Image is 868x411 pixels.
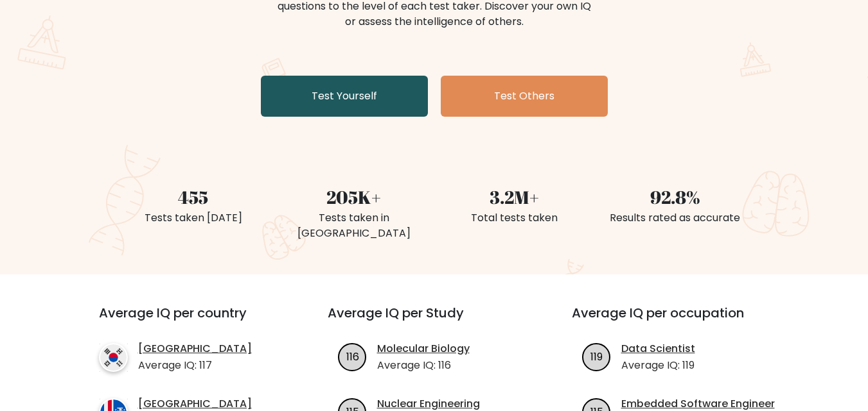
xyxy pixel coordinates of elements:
[99,305,281,336] h3: Average IQ per country
[138,358,252,373] p: Average IQ: 117
[621,358,695,373] p: Average IQ: 119
[261,76,428,117] a: Test Yourself
[99,343,128,372] img: country
[281,183,427,210] div: 205K+
[603,183,748,210] div: 92.8%
[377,341,470,356] a: Molecular Biology
[328,305,541,336] h3: Average IQ per Study
[621,341,695,356] a: Data Scientist
[281,210,427,241] div: Tests taken in [GEOGRAPHIC_DATA]
[138,341,252,356] a: [GEOGRAPHIC_DATA]
[590,349,603,364] text: 119
[572,305,785,336] h3: Average IQ per occupation
[377,358,470,373] p: Average IQ: 116
[121,183,266,210] div: 455
[346,349,359,364] text: 116
[441,76,608,117] a: Test Others
[442,210,587,226] div: Total tests taken
[442,183,587,210] div: 3.2M+
[603,210,748,226] div: Results rated as accurate
[121,210,266,226] div: Tests taken [DATE]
